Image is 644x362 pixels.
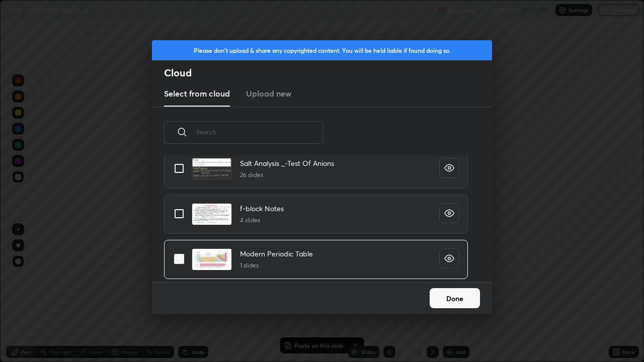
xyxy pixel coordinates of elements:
[240,158,334,168] h4: Salt Analysis _-Test Of Anions
[152,155,480,282] div: grid
[164,87,230,100] h3: Select from cloud
[192,248,232,270] img: 1755757107FNOFXX.pdf
[196,111,323,153] input: Search
[240,248,313,259] h4: Modern Periodic Table
[430,288,480,308] button: Done
[240,170,334,179] h5: 26 slides
[240,203,284,214] h4: f-block Notes
[164,66,492,79] h2: Cloud
[192,158,232,180] img: 175386428635FVN2.pdf
[240,216,284,225] h5: 4 slides
[240,261,313,270] h5: 1 slides
[192,203,232,225] img: 1753870229AZ3L79.pdf
[152,40,492,60] div: Please don't upload & share any copyrighted content. You will be held liable if found doing so.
